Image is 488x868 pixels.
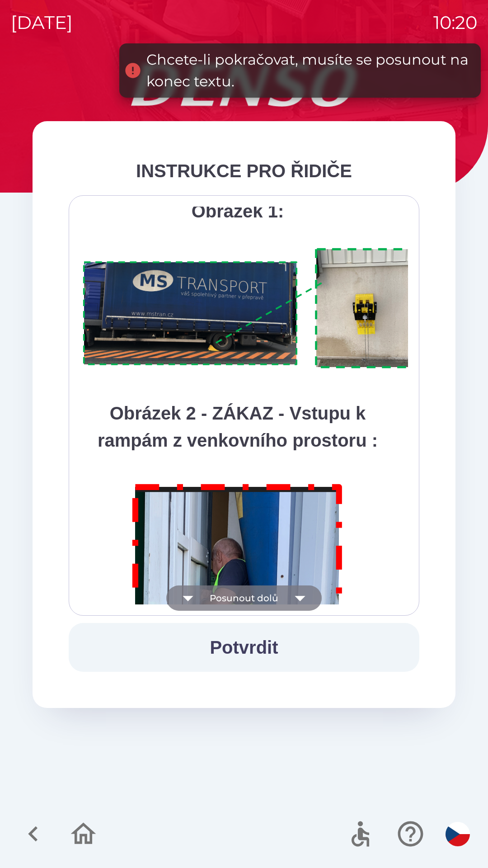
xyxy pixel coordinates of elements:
[33,63,455,107] img: Logo
[69,623,419,672] button: Potvrdit
[446,822,470,846] img: cs flag
[11,9,73,36] p: [DATE]
[98,403,378,450] strong: Obrázek 2 - ZÁKAZ - Vstupu k rampám z venkovního prostoru :
[69,157,419,184] div: INSTRUKCE PRO ŘIDIČE
[122,472,353,804] img: M8MNayrTL6gAAAABJRU5ErkJggg==
[166,585,322,611] button: Posunout dolů
[433,9,477,36] p: 10:20
[192,201,284,221] strong: Obrázek 1:
[146,49,472,92] div: Chcete-li pokračovat, musíte se posunout na konec textu.
[80,243,431,374] img: A1ym8hFSA0ukAAAAAElFTkSuQmCC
